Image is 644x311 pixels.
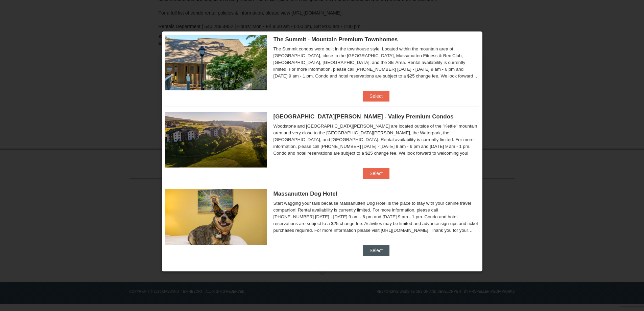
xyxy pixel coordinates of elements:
img: 27428181-5-81c892a3.jpg [165,189,267,245]
div: Woodstone and [GEOGRAPHIC_DATA][PERSON_NAME] are located outside of the "Kettle" mountain area an... [273,123,479,157]
button: Select [363,91,389,102]
span: [GEOGRAPHIC_DATA][PERSON_NAME] - Valley Premium Condos [273,113,454,120]
button: Select [363,245,389,256]
span: Massanutten Dog Hotel [273,191,337,197]
button: Select [363,168,389,179]
img: 19219041-4-ec11c166.jpg [165,112,267,168]
img: 19219034-1-0eee7e00.jpg [165,35,267,90]
div: The Summit condos were built in the townhouse style. Located within the mountain area of [GEOGRAP... [273,46,479,80]
span: The Summit - Mountain Premium Townhomes [273,36,398,43]
div: Start wagging your tails because Massanutten Dog Hotel is the place to stay with your canine trav... [273,200,479,234]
